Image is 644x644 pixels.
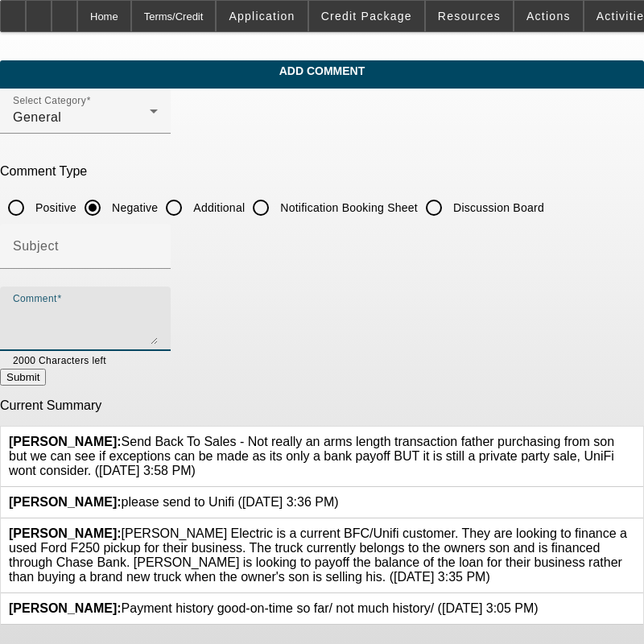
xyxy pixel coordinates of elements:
[321,10,412,23] span: Credit Package
[13,110,61,124] span: General
[190,200,245,216] label: Additional
[309,1,424,31] button: Credit Package
[526,10,571,23] span: Actions
[13,294,57,304] mat-label: Comment
[426,1,513,31] button: Resources
[450,200,544,216] label: Discussion Board
[229,10,295,23] span: Application
[277,200,418,216] label: Notification Booking Sheet
[9,495,122,509] b: [PERSON_NAME]:
[12,64,632,77] span: Add Comment
[109,200,158,216] label: Negative
[217,1,307,31] button: Application
[9,601,539,615] span: Payment history good-on-time so far/ not much history/ ([DATE] 3:05 PM)
[32,200,76,216] label: Positive
[9,526,122,540] b: [PERSON_NAME]:
[9,435,122,448] b: [PERSON_NAME]:
[9,495,339,509] span: please send to Unifi ([DATE] 3:36 PM)
[9,601,122,615] b: [PERSON_NAME]:
[9,526,627,584] span: [PERSON_NAME] Electric is a current BFC/Unifi customer. They are looking to finance a used Ford F...
[13,239,59,253] mat-label: Subject
[9,435,614,477] span: Send Back To Sales - Not really an arms length transaction father purchasing from son but we can ...
[514,1,583,31] button: Actions
[13,351,106,369] mat-hint: 2000 Characters left
[13,96,86,106] mat-label: Select Category
[438,10,501,23] span: Resources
